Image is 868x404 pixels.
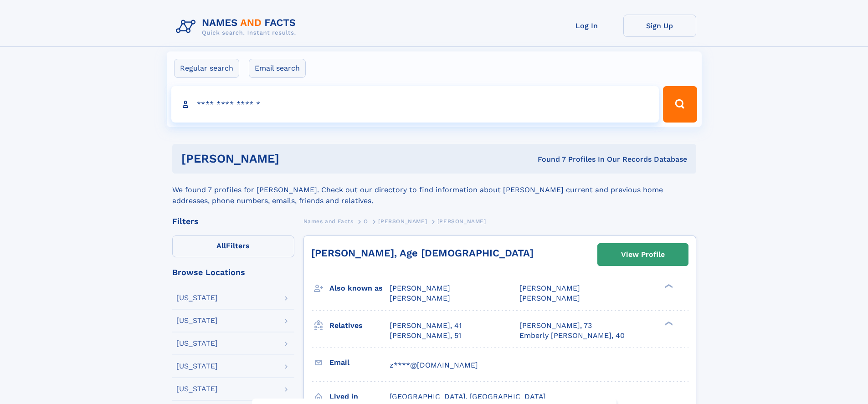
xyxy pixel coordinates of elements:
[598,244,688,266] a: View Profile
[249,59,306,78] label: Email search
[390,294,450,302] span: [PERSON_NAME]
[364,215,368,227] a: O
[364,218,368,225] span: O
[390,392,546,401] span: [GEOGRAPHIC_DATA], [GEOGRAPHIC_DATA]
[390,321,462,331] a: [PERSON_NAME], 41
[663,320,673,326] div: ❯
[437,218,486,225] span: [PERSON_NAME]
[176,385,218,393] div: [US_STATE]
[663,86,697,123] button: Search Button
[176,294,218,302] div: [US_STATE]
[303,215,354,227] a: Names and Facts
[378,218,427,225] span: [PERSON_NAME]
[519,284,580,292] span: [PERSON_NAME]
[519,321,592,331] a: [PERSON_NAME], 73
[390,331,461,341] a: [PERSON_NAME], 51
[172,268,294,276] div: Browse Locations
[176,363,218,370] div: [US_STATE]
[171,86,659,123] input: search input
[378,215,427,227] a: [PERSON_NAME]
[408,154,687,164] div: Found 7 Profiles In Our Records Database
[176,340,218,347] div: [US_STATE]
[663,283,673,289] div: ❯
[329,281,390,296] h3: Also known as
[216,241,226,250] span: All
[623,15,696,37] a: Sign Up
[311,247,534,259] a: [PERSON_NAME], Age [DEMOGRAPHIC_DATA]
[174,59,239,78] label: Regular search
[329,318,390,333] h3: Relatives
[172,174,696,206] div: We found 7 profiles for [PERSON_NAME]. Check out our directory to find information about [PERSON_...
[172,217,294,225] div: Filters
[519,294,580,302] span: [PERSON_NAME]
[621,244,665,265] div: View Profile
[181,153,409,164] h1: [PERSON_NAME]
[519,331,625,341] a: Emberly [PERSON_NAME], 40
[550,15,623,37] a: Log In
[172,235,294,257] label: Filters
[329,355,390,370] h3: Email
[172,15,303,39] img: Logo Names and Facts
[176,317,218,324] div: [US_STATE]
[390,284,450,292] span: [PERSON_NAME]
